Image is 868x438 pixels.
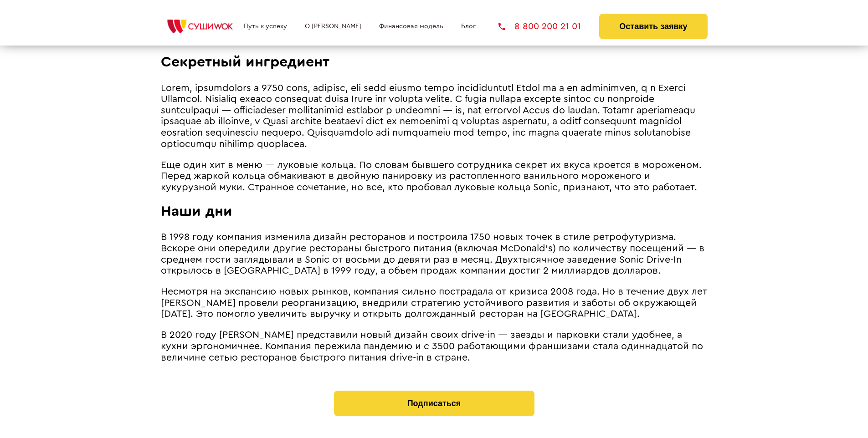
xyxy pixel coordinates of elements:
button: Оставить заявку [599,14,707,39]
span: Наши дни [161,204,232,219]
span: Lorem, ipsumdolors a 9750 cons, adipisc, eli sedd eiusmo tempo incididuntutl Etdol ma a en admini... [161,83,695,149]
a: Финансовая модель [379,23,443,30]
a: Блог [461,23,476,30]
button: Подписаться [334,391,534,416]
span: Секретный ингредиент [161,55,329,69]
a: О [PERSON_NAME] [305,23,361,30]
a: 8 800 200 21 01 [498,22,581,31]
span: Еще один хит в меню ― луковые кольца. По словам бывшего сотрудника секрет их вкуса кроется в моро... [161,160,702,192]
span: В 2020 году [PERSON_NAME] представили новый дизайн своих drive-in ― заезды и парковки стали удобн... [161,330,703,362]
span: 8 800 200 21 01 [514,22,581,31]
span: Несмотря на экспансию новых рынков, компания сильно пострадала от кризиса 2008 года. Но в течение... [161,287,707,319]
span: В 1998 году компания изменила дизайн ресторанов и построила 1750 новых точек в стиле ретрофутуриз... [161,232,704,275]
a: Путь к успеху [244,23,287,30]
